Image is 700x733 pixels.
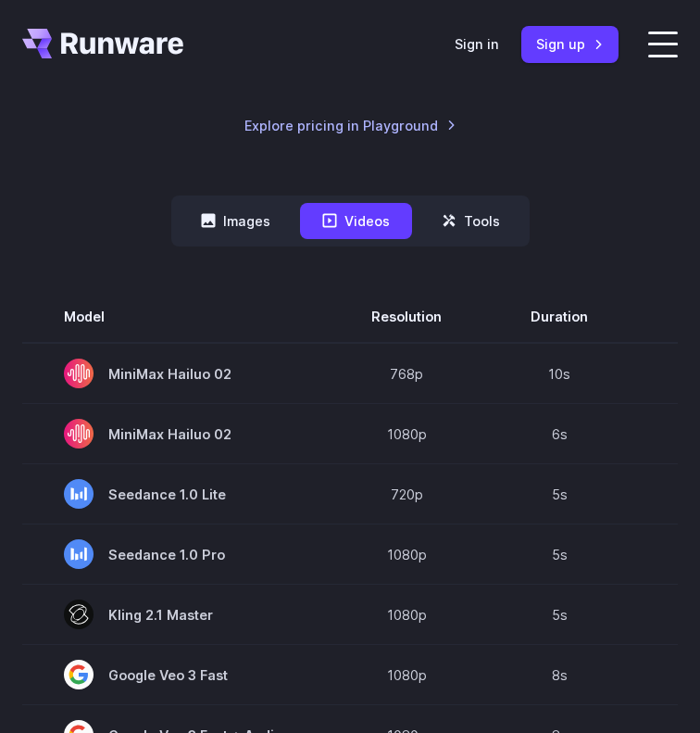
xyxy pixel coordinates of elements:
td: 8s [486,645,632,705]
td: 5s [486,524,632,585]
th: Resolution [327,291,486,343]
span: Kling 2.1 Master [64,600,282,629]
td: 5s [486,464,632,524]
span: MiniMax Hailuo 02 [64,419,282,449]
td: 720p [327,464,486,524]
a: Sign in [455,33,499,55]
span: Google Veo 3 Fast [64,660,282,689]
a: Explore pricing in Playground [244,115,456,136]
th: Duration [486,291,632,343]
a: Sign up [521,26,619,62]
button: Images [179,203,293,239]
td: 1080p [327,404,486,464]
td: 6s [486,404,632,464]
td: 5s [486,585,632,645]
td: 1080p [327,524,486,585]
td: 1080p [327,585,486,645]
span: Seedance 1.0 Lite [64,479,282,509]
td: 768p [327,343,486,404]
span: MiniMax Hailuo 02 [64,359,282,388]
th: Model [19,291,327,343]
td: 10s [486,343,632,404]
button: Tools [419,203,522,239]
td: 1080p [327,645,486,705]
span: Seedance 1.0 Pro [64,539,282,569]
a: Go to / [22,29,183,58]
button: Videos [300,203,412,239]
